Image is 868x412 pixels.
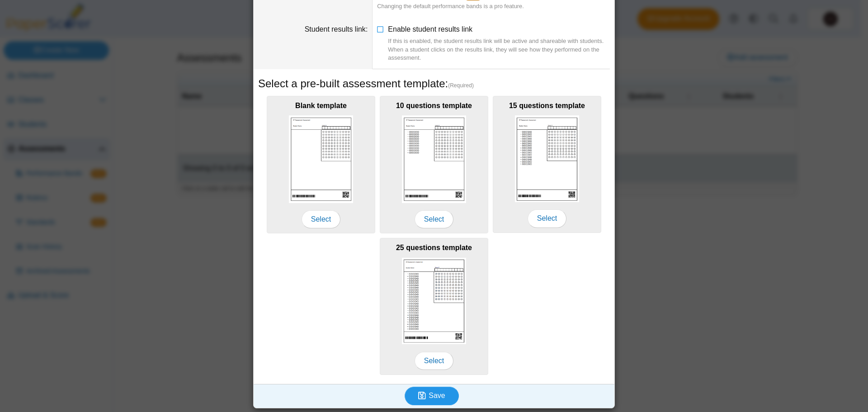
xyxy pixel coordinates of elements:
img: scan_sheet_blank.png [289,115,353,203]
b: 10 questions template [396,102,472,109]
img: scan_sheet_10_questions.png [402,115,466,203]
b: Blank template [295,102,347,109]
h5: Select a pre-built assessment template: [258,76,610,91]
small: Changing the default performance bands is a pro feature. [377,3,524,9]
label: Student results link [305,25,368,33]
span: Select [415,352,453,370]
span: (Required) [448,82,474,90]
div: If this is enabled, the student results link will be active and shareable with students. When a s... [388,37,610,62]
b: 15 questions template [509,102,585,109]
span: Select [415,210,453,228]
img: scan_sheet_25_questions.png [402,258,466,345]
span: Enable student results link [388,25,610,62]
span: Save [429,392,445,399]
b: 25 questions template [396,244,472,251]
button: Save [405,387,459,405]
span: Select [528,209,566,227]
img: scan_sheet_15_questions.png [515,115,579,202]
span: Select [302,210,340,228]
